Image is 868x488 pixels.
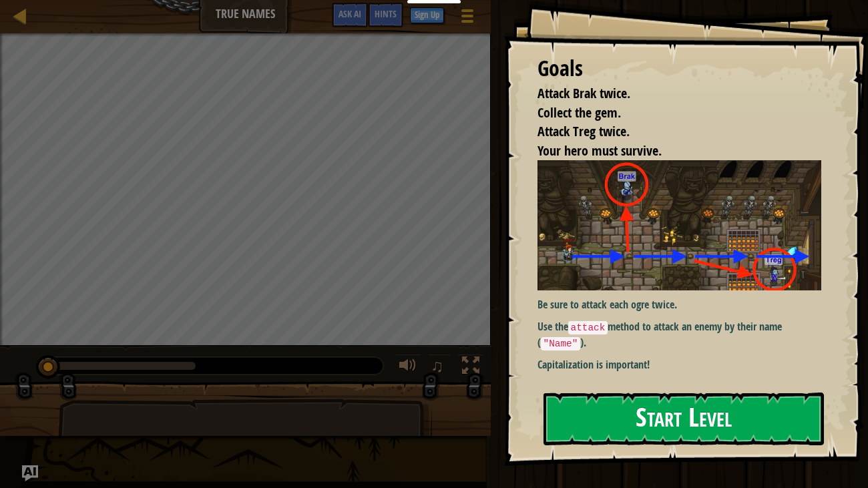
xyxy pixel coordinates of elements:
button: Show game menu [451,3,484,34]
img: True names [537,160,822,290]
p: Capitalization is important! [537,357,822,373]
button: Ask AI [22,465,38,481]
button: ♫ [428,354,451,381]
span: Collect the gem. [537,103,621,121]
button: Adjust volume [395,354,421,381]
span: Your hero must survive. [537,142,662,160]
button: Start Level [544,393,825,445]
span: Attack Treg twice. [537,122,630,140]
span: Ask AI [339,7,361,20]
div: Goals [537,53,822,84]
code: "Name" [541,337,581,350]
p: Use the method to attack an enemy by their name ( ). [537,319,822,350]
button: Toggle fullscreen [457,354,484,381]
button: Ask AI [332,3,368,27]
code: attack [568,321,608,334]
button: Sign Up [410,7,444,23]
li: Attack Treg twice. [521,122,819,142]
li: Attack Brak twice. [521,84,819,103]
span: ♫ [431,356,444,376]
span: Attack Brak twice. [537,84,630,102]
li: Collect the gem. [521,103,819,123]
span: Hints [375,7,397,20]
li: Your hero must survive. [521,142,819,161]
p: Be sure to attack each ogre twice. [537,297,822,312]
